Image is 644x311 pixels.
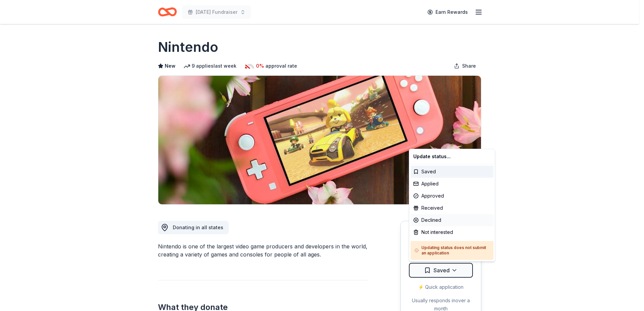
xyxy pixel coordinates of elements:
div: Update status... [411,150,493,163]
h5: Updating status does not submit an application [415,245,489,256]
div: Saved [411,166,493,178]
div: Approved [411,190,493,202]
div: Applied [411,178,493,190]
div: Received [411,202,493,214]
div: Not interested [411,226,493,238]
span: [DATE] Fundraiser [196,8,237,16]
div: Declined [411,214,493,226]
